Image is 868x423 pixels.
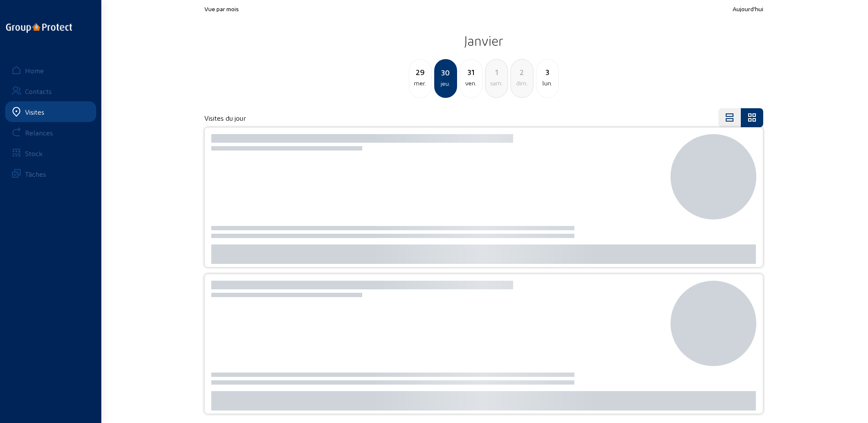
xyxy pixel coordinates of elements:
a: Contacts [5,81,96,101]
h4: Visites du jour [204,114,246,122]
div: 29 [409,66,431,78]
div: 2 [511,66,533,78]
div: lun. [536,78,558,88]
a: Relances [5,122,96,143]
a: Home [5,60,96,81]
span: Vue par mois [204,5,239,13]
a: Tâches [5,163,96,184]
div: ven. [460,78,482,88]
div: mer. [409,78,431,88]
div: Visites [25,108,44,116]
div: Tâches [25,170,46,178]
h2: Janvier [204,30,763,51]
div: jeu. [435,78,456,89]
div: Relances [25,128,53,137]
div: Contacts [25,87,52,95]
div: 31 [460,66,482,78]
div: sam. [486,78,508,88]
img: logo-oneline.png [6,23,72,33]
span: Aujourd'hui [733,5,763,13]
div: Stock [25,149,43,157]
div: dim. [511,78,533,88]
div: 1 [486,66,508,78]
a: Visites [5,101,96,122]
div: 3 [536,66,558,78]
div: 30 [435,66,456,78]
div: Home [25,66,44,75]
a: Stock [5,143,96,163]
